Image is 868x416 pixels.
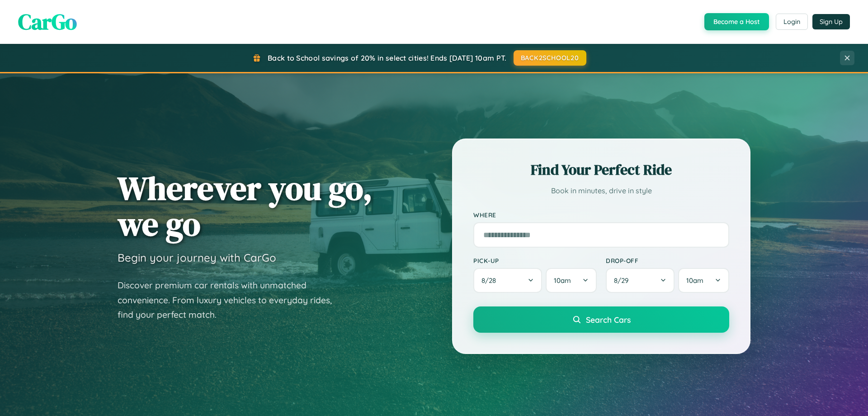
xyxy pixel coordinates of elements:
button: 10am [678,268,729,293]
span: 10am [554,276,571,285]
p: Book in minutes, drive in style [473,184,729,197]
button: Login [776,14,808,30]
p: Discover premium car rentals with unmatched convenience. From luxury vehicles to everyday rides, ... [118,278,344,322]
span: CarGo [18,7,77,37]
span: 10am [686,276,703,285]
button: 8/29 [606,268,675,293]
button: BACK2SCHOOL20 [514,50,586,66]
span: Search Cars [586,315,631,325]
h2: Find Your Perfect Ride [473,160,729,180]
h3: Begin your journey with CarGo [118,251,276,264]
span: Back to School savings of 20% in select cities! Ends [DATE] 10am PT. [268,53,506,62]
button: 8/28 [473,268,542,293]
button: Search Cars [473,306,729,333]
label: Drop-off [606,257,729,264]
span: 8 / 28 [481,276,500,285]
button: 10am [546,268,597,293]
span: 8 / 29 [614,276,633,285]
label: Where [473,211,729,219]
button: Become a Host [704,13,769,30]
button: Sign Up [812,14,850,29]
h1: Wherever you go, we go [118,170,373,242]
label: Pick-up [473,257,597,264]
